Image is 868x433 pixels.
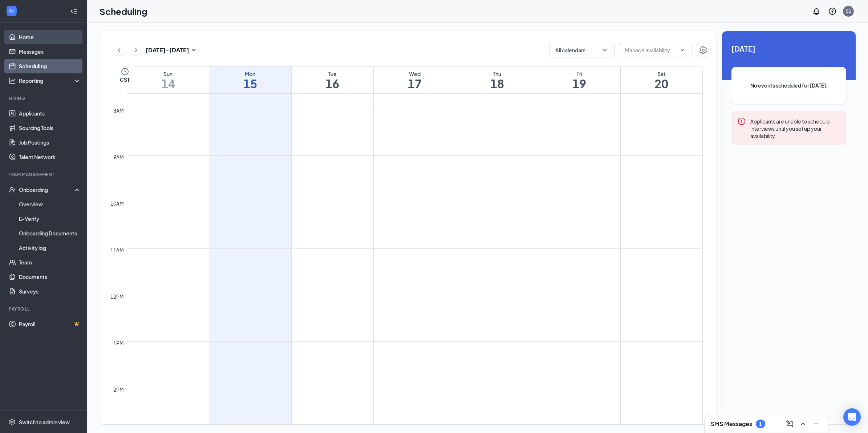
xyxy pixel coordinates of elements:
[19,284,81,299] a: Surveys
[114,45,125,56] button: ChevronLeft
[9,306,80,312] div: Payroll
[209,66,291,93] a: September 15, 2025
[19,121,81,135] a: Sourcing Tools
[625,46,677,54] input: Manage availability
[109,246,125,254] div: 11am
[19,197,81,211] a: Overview
[109,199,125,207] div: 10am
[601,46,608,54] svg: ChevronDown
[699,46,707,54] svg: Settings
[812,7,821,16] svg: Notifications
[209,77,291,90] h1: 15
[621,77,702,90] h1: 20
[112,385,125,393] div: 2pm
[132,46,139,54] svg: ChevronRight
[19,30,81,44] a: Home
[810,418,822,430] button: Minimize
[19,44,81,59] a: Messages
[115,46,123,54] svg: ChevronLeft
[538,66,620,93] a: September 19, 2025
[292,77,374,90] h1: 16
[374,66,456,93] a: September 17, 2025
[189,46,198,54] svg: SmallChevronDown
[19,77,81,84] div: Reporting
[538,77,620,90] h1: 19
[19,270,81,284] a: Documents
[19,226,81,240] a: Onboarding Documents
[731,43,846,54] span: [DATE]
[828,7,837,16] svg: QuestionInfo
[538,70,620,77] div: Fri
[9,171,80,178] div: Team Management
[843,408,861,426] div: Open Intercom Messenger
[9,186,16,193] svg: UserCheck
[19,186,75,193] div: Onboarding
[549,43,615,57] button: All calendarsChevronDown
[19,240,81,255] a: Activity log
[711,420,752,428] h3: SMS Messages
[374,77,456,90] h1: 17
[846,8,851,14] div: S1
[292,70,374,77] div: Tue
[19,418,70,426] div: Switch to admin view
[127,77,209,90] h1: 14
[112,153,125,161] div: 9am
[374,70,456,77] div: Wed
[9,77,16,84] svg: Analysis
[19,135,81,150] a: Job Postings
[9,418,16,426] svg: Settings
[9,95,80,101] div: Hiring
[127,70,209,77] div: Sun
[292,66,374,93] a: September 16, 2025
[797,418,809,430] button: ChevronUp
[621,66,702,93] a: September 20, 2025
[120,76,130,83] span: CST
[19,317,81,331] a: PayrollCrown
[456,66,538,93] a: September 18, 2025
[19,106,81,121] a: Applicants
[70,8,77,15] svg: Collapse
[109,292,125,300] div: 12pm
[8,7,15,15] svg: WorkstreamLogo
[737,117,746,126] svg: Error
[19,150,81,164] a: Talent Network
[112,106,125,114] div: 8am
[209,70,291,77] div: Mon
[130,45,141,56] button: ChevronRight
[784,418,796,430] button: ComposeMessage
[799,420,807,428] svg: ChevronUp
[127,66,209,93] a: September 14, 2025
[121,67,129,76] svg: Clock
[456,77,538,90] h1: 18
[112,339,125,347] div: 1pm
[19,255,81,270] a: Team
[100,5,147,17] h1: Scheduling
[680,47,685,53] svg: ChevronDown
[456,70,538,77] div: Thu
[746,81,832,89] span: No events scheduled for [DATE].
[786,420,794,428] svg: ComposeMessage
[146,46,189,54] h3: [DATE] - [DATE]
[812,420,820,428] svg: Minimize
[750,117,840,139] div: Applicants are unable to schedule interviews until you set up your availability.
[759,421,762,427] div: 1
[19,211,81,226] a: E-Verify
[19,59,81,73] a: Scheduling
[696,43,710,57] button: Settings
[621,70,702,77] div: Sat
